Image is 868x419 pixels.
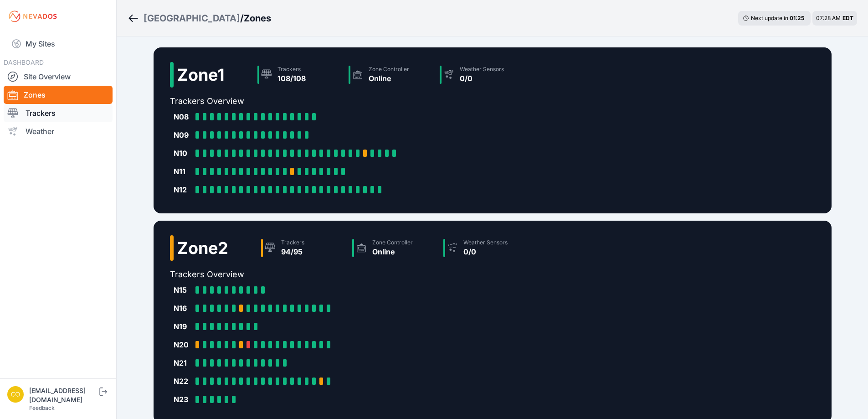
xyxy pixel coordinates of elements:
[277,66,306,73] div: Trackers
[29,404,55,411] a: Feedback
[790,15,806,22] div: 01 : 25
[281,246,304,257] div: 94/95
[257,235,349,261] a: Trackers94/95
[816,15,841,21] span: 07:28 AM
[254,62,345,88] a: Trackers108/108
[174,148,192,159] div: N10
[372,239,413,246] div: Zone Controller
[463,246,508,257] div: 0/0
[174,184,192,195] div: N12
[174,321,192,332] div: N19
[4,86,113,104] a: Zones
[174,129,192,140] div: N09
[281,239,304,246] div: Trackers
[436,62,527,88] a: Weather Sensors0/0
[128,6,271,30] nav: Breadcrumb
[463,239,508,246] div: Weather Sensors
[174,285,192,295] div: N15
[4,58,44,66] span: DASHBOARD
[240,12,244,25] span: /
[174,166,192,177] div: N11
[842,15,853,21] span: EDT
[372,246,413,257] div: Online
[174,357,192,368] div: N21
[29,386,98,404] div: [EMAIL_ADDRESS][DOMAIN_NAME]
[174,303,192,314] div: N16
[244,12,271,25] h3: Zones
[177,239,228,257] h2: Zone 2
[7,9,58,24] img: Nevados
[4,33,113,55] a: My Sites
[7,386,24,403] img: controlroomoperator@invenergy.com
[460,73,504,84] div: 0/0
[4,104,113,122] a: Trackers
[174,339,192,350] div: N20
[4,122,113,140] a: Weather
[174,394,192,405] div: N23
[751,15,788,21] span: Next update in
[170,268,531,281] h2: Trackers Overview
[144,12,240,25] a: [GEOGRAPHIC_DATA]
[177,66,225,84] h2: Zone 1
[174,111,192,122] div: N08
[4,67,113,86] a: Site Overview
[174,376,192,387] div: N22
[460,66,504,73] div: Weather Sensors
[440,235,531,261] a: Weather Sensors0/0
[277,73,306,84] div: 108/108
[369,73,409,84] div: Online
[170,95,527,108] h2: Trackers Overview
[369,66,409,73] div: Zone Controller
